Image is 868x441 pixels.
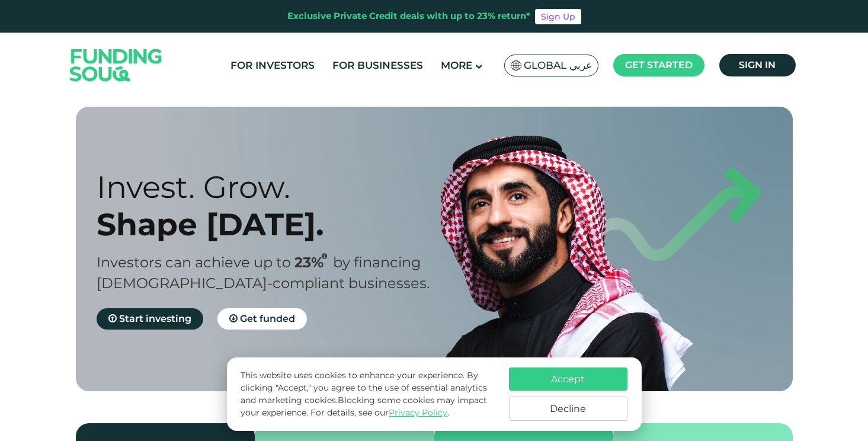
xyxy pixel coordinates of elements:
button: Decline [509,397,627,421]
a: Start investing [97,308,203,330]
img: Logo [58,35,174,95]
span: Start investing [119,313,191,324]
a: Get funded [217,308,307,330]
a: Sign in [719,54,796,76]
div: Shape [DATE]. [97,206,455,243]
a: Privacy Policy [389,407,447,418]
span: Sign in [739,59,776,71]
span: Global عربي [524,59,592,72]
span: Investors can achieve up to [97,254,291,271]
p: This website uses cookies to enhance your experience. By clicking "Accept," you agree to the use ... [241,369,497,419]
a: For Investors [228,56,318,75]
span: Blocking some cookies may impact your experience. [241,395,487,418]
div: Exclusive Private Credit deals with up to 23% return* [287,9,530,23]
span: More [441,59,472,71]
span: Get funded [240,313,295,324]
a: For Businesses [329,56,426,75]
img: SA Flag [511,60,521,71]
span: 23% [294,254,333,271]
i: 23% IRR (expected) ~ 15% Net yield (expected) [322,253,327,260]
button: Accept [509,367,627,391]
div: Invest. Grow. [97,168,455,206]
span: Get started [625,59,693,71]
span: For details, see our . [310,407,449,418]
a: Sign Up [535,9,581,24]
